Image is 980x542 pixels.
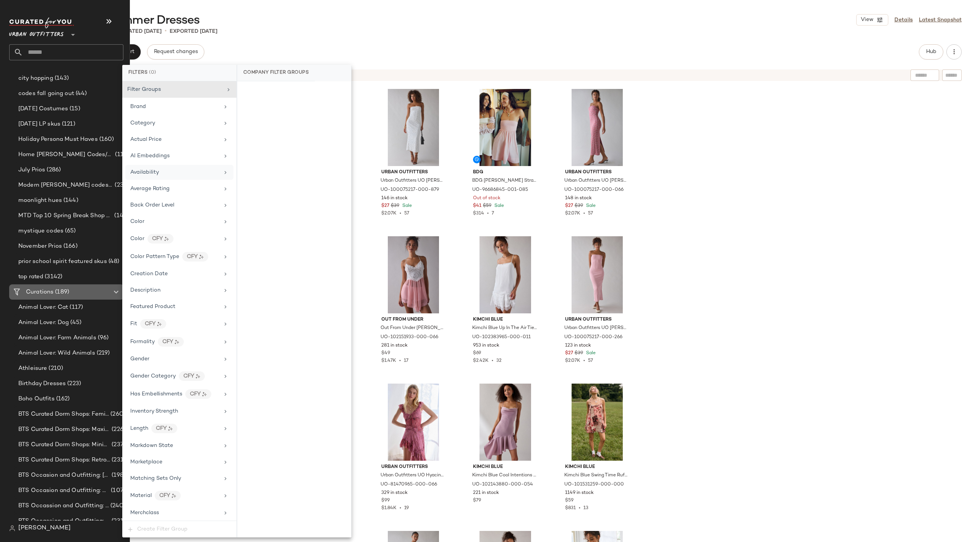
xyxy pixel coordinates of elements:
span: (121) [60,120,75,129]
span: top rated [18,273,43,281]
span: Length [130,426,148,431]
span: July Prios [18,166,45,174]
span: 57 [588,211,593,216]
span: November Prios [18,242,62,251]
span: Kimchi Blue Swing Time Ruffle Babydoll Mini Dress in Lace Floral, Women's at Urban Outfitters [564,472,629,479]
div: CFY [151,424,177,433]
span: • [489,358,496,363]
span: 953 in stock [473,342,499,349]
span: Urban Outfitters [381,169,446,176]
img: ai.DGldD1NL.svg [172,494,176,498]
span: • [580,358,588,363]
span: Brand [130,104,146,110]
span: (231) [110,456,125,465]
span: Description [130,287,160,293]
span: Athleisure [18,364,47,373]
span: • [396,358,404,363]
span: Animal Lover: Dog [18,318,69,327]
span: codes fall going out [18,89,74,98]
span: [PERSON_NAME] [18,524,71,533]
img: 101531259_000_b [559,384,636,461]
img: 102151933_066_b [375,236,452,313]
img: 81470965_066_b [375,384,452,461]
span: $79 [473,497,481,504]
img: ai.DGldD1NL.svg [202,392,207,397]
span: UO-102151933-000-066 [381,334,438,341]
span: BTS Occassion and Outfitting: Campus Lounge [18,502,109,510]
span: (198) [110,471,125,480]
span: • [580,211,588,216]
span: Back Order Level [130,202,174,208]
span: (117) [68,303,83,312]
span: UO-100075217-000-266 [564,334,622,341]
span: Kimchi Blue [473,316,538,323]
span: $39 [391,203,399,210]
span: Urban Outfitters [381,464,446,471]
span: $39 [575,350,583,357]
span: Sale [585,351,596,356]
span: UO-101531259-000-000 [564,481,624,488]
span: Formality [130,339,155,345]
span: Gender [130,356,149,362]
span: BTS Curated Dorm Shops: Retro+ Boho [18,456,110,465]
span: $59 [483,203,491,210]
div: Filters [122,65,236,81]
span: $2.07K [381,211,397,216]
span: (237) [110,440,125,449]
span: $2.07K [565,211,580,216]
span: Has Embellishments [130,391,182,397]
span: Out From Under [PERSON_NAME] Lace + Mesh Hanky Hem Slip in Pink, Women's at Urban Outfitters [381,325,445,332]
span: Color [130,219,144,224]
span: UO-100075217-000-066 [564,187,624,194]
span: BTS Curated Dorm Shops: Feminine [18,410,109,419]
span: 329 in stock [381,490,408,497]
span: (3142) [43,273,62,281]
span: 1149 in stock [565,490,594,497]
span: (240) [109,502,125,510]
span: (44) [74,89,87,98]
span: prior school spirit featured skus [18,257,107,266]
span: $69 [473,350,481,357]
span: Kimchi Blue Up In The Air Tiered Lace Slip Mini Dress in White, Women's at Urban Outfitters [472,325,537,332]
p: updated [DATE] [118,27,162,35]
span: (160) [98,135,114,144]
span: • [484,211,492,216]
span: 13 [583,506,588,511]
span: $99 [381,497,390,504]
span: Matching Sets Only [130,476,181,481]
img: ai.DGldD1NL.svg [199,255,204,259]
a: Latest Snapshot [919,16,962,24]
span: (223) [66,379,81,388]
span: Creation Date [130,271,168,277]
span: AI Embeddings [130,153,170,159]
span: Urban Outfitters [9,26,64,40]
span: Animal Lover: Farm Animals [18,334,96,342]
span: $39 [575,203,583,210]
span: Gender Category [130,373,176,379]
span: BTS Curated Dorm Shops: Maximalist [18,425,110,434]
span: (23) [113,181,125,190]
span: Boho Outfits [18,395,55,403]
span: 221 in stock [473,490,499,497]
span: (166) [62,242,78,251]
span: Urban Outfitters [565,316,630,323]
span: Merchclass [130,510,159,516]
span: UO-102143880-000-054 [472,481,533,488]
span: (286) [45,166,61,174]
span: (107) [109,486,125,495]
span: 57 [588,358,593,363]
span: Material [130,493,152,498]
span: 32 [496,358,502,363]
span: Marketplace [130,459,162,465]
button: Request changes [147,44,204,60]
span: (189) [53,288,69,297]
img: 100075217_066_b [559,89,636,166]
span: Average Rating [130,186,170,192]
span: Urban Outfitters [565,169,630,176]
span: Hub [926,49,936,55]
p: Exported [DATE] [170,27,217,35]
span: Kimchi Blue [473,464,538,471]
span: Kimchi Blue [565,464,630,471]
span: 7 [492,211,494,216]
span: BTS Occasion and Outfitting: Homecoming Dresses [18,486,109,495]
